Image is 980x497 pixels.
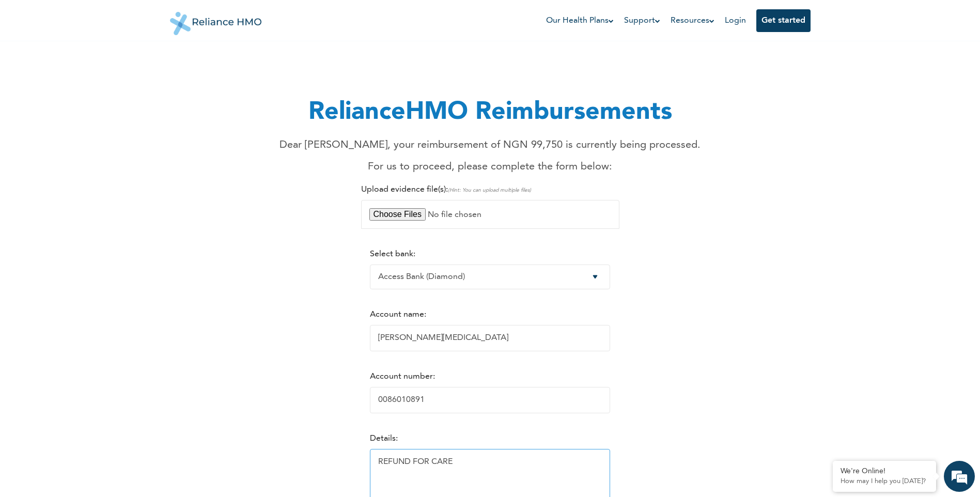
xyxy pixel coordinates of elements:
h1: RelianceHMO Reimbursements [279,94,701,131]
span: We're online! [60,146,143,251]
a: Support [624,14,660,27]
img: Reliance HMO's Logo [170,4,262,35]
span: Conversation [5,368,101,376]
div: FAQs [101,350,197,382]
p: For us to proceed, please complete the form below: [279,159,701,175]
p: How may I help you today? [841,477,928,486]
label: Select bank: [370,250,415,258]
a: Our Health Plans [546,14,614,27]
div: We're Online! [841,467,928,476]
label: Upload evidence file(s): [361,185,531,194]
label: Details: [370,434,398,443]
textarea: Type your message and hit 'Enter' [5,314,197,350]
label: Account number: [370,372,435,381]
span: (Hint: You can upload multiple files) [448,188,531,193]
div: Chat with us now [54,58,174,71]
p: Dear [PERSON_NAME], your reimbursement of NGN 99,750 is currently being processed. [279,137,701,153]
label: Account name: [370,310,426,319]
a: Login [725,17,746,25]
a: Resources [671,14,714,27]
img: d_794563401_company_1708531726252_794563401 [19,52,42,77]
button: Get started [756,9,811,32]
div: Minimize live chat window [169,5,194,30]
